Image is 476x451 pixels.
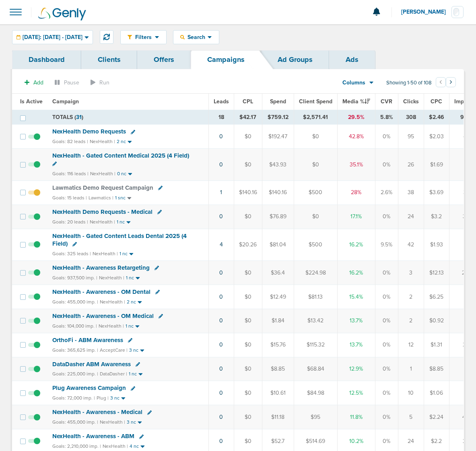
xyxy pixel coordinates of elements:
[99,275,124,281] small: NexHealth |
[100,299,125,305] small: NexHealth |
[129,347,138,353] small: 3 nc
[424,180,449,205] td: $3.69
[52,336,123,344] span: OrthoFi - ABM Awareness
[375,405,398,429] td: 0%
[398,229,424,260] td: 42
[294,309,337,333] td: $13.42
[130,443,139,449] small: 4 nc
[337,309,375,333] td: 13.7%
[381,98,392,105] span: CVR
[262,357,294,381] td: $8.85
[191,50,261,69] a: Campaigns
[262,125,294,149] td: $192.47
[219,414,223,420] a: 0
[137,50,191,69] a: Offers
[93,251,118,256] small: NexHealth |
[337,205,375,229] td: 17.1%
[294,405,337,429] td: $95
[208,110,234,125] td: 18
[234,205,262,229] td: $0
[127,419,136,425] small: 3 nc
[52,395,95,401] small: Goals: 72,000 imp. |
[129,371,137,377] small: 1 nc
[431,98,442,105] span: CPC
[219,341,223,348] a: 0
[436,78,456,88] ul: Pagination
[234,405,262,429] td: $0
[262,285,294,309] td: $12.49
[126,323,134,329] small: 1 nc
[294,229,337,260] td: $500
[127,299,136,305] small: 2 nc
[89,195,113,201] small: Lawmatics |
[219,317,223,324] a: 0
[12,50,81,69] a: Dashboard
[262,309,294,333] td: $1.84
[424,333,449,357] td: $1.31
[20,98,43,105] span: Is Active
[375,357,398,381] td: 0%
[90,171,115,176] small: NexHealth |
[47,110,208,125] td: TOTALS ( )
[424,110,449,125] td: $2.46
[398,110,424,125] td: 308
[294,205,337,229] td: $0
[219,389,223,396] a: 0
[398,381,424,405] td: 10
[342,98,370,105] span: Media %
[20,77,48,88] button: Add
[234,333,262,357] td: $0
[294,261,337,285] td: $224.98
[219,293,223,300] a: 0
[424,205,449,229] td: $3.2
[299,98,332,105] span: Client Spend
[103,443,128,449] small: NexHealth |
[337,333,375,357] td: 13.7%
[398,405,424,429] td: 5
[234,357,262,381] td: $0
[262,205,294,229] td: $76.89
[52,264,150,271] span: NexHealth - Awareness Retargeting
[132,34,155,41] span: Filters
[52,419,98,425] small: Goals: 455,000 imp. |
[294,149,337,180] td: $0
[100,347,128,353] small: AcceptCare |
[220,189,222,196] a: 1
[52,275,97,281] small: Goals: 937,500 imp. |
[262,261,294,285] td: $36.4
[52,347,98,353] small: Goals: 365,625 imp. |
[262,229,294,260] td: $81.04
[398,285,424,309] td: 2
[398,149,424,180] td: 26
[375,229,398,260] td: 9.5%
[424,309,449,333] td: $0.92
[234,125,262,149] td: $0
[398,357,424,381] td: 1
[337,149,375,180] td: 35.1%
[120,251,128,257] small: 1 nc
[446,77,456,87] button: Go to next page
[294,180,337,205] td: $500
[398,125,424,149] td: 95
[294,381,337,405] td: $84.98
[52,98,79,105] span: Campaign
[110,395,120,401] small: 3 nc
[375,333,398,357] td: 0%
[52,208,152,215] span: NexHealth Demo Requests - Medical
[337,229,375,260] td: 16.2%
[375,205,398,229] td: 0%
[398,205,424,229] td: 24
[234,229,262,260] td: $20.26
[90,139,115,144] small: NexHealth |
[52,323,97,329] small: Goals: 104,000 imp. |
[424,357,449,381] td: $8.85
[81,50,137,69] a: Clients
[342,79,365,87] span: Columns
[52,361,131,368] span: DataDasher ABM Awareness
[398,180,424,205] td: 38
[294,285,337,309] td: $81.13
[52,288,150,295] span: NexHealth - Awareness - OM Dental
[424,229,449,260] td: $1.93
[337,261,375,285] td: 16.2%
[52,171,89,177] small: Goals: 116 leads |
